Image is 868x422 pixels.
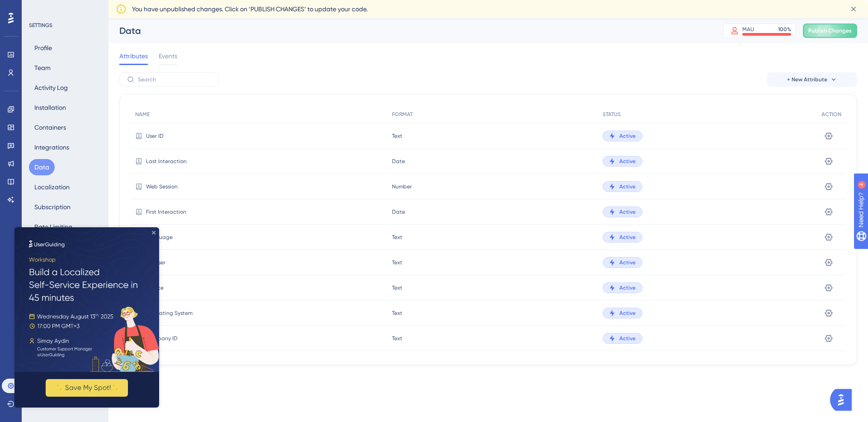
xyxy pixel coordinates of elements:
div: 4 [63,5,66,12]
button: Localization [29,179,75,195]
span: Attributes [119,51,148,61]
div: SETTINGS [29,22,102,29]
span: Company ID [146,335,178,342]
span: You have unpublished changes. Click on ‘PUBLISH CHANGES’ to update your code. [132,4,368,14]
input: Search [138,76,211,83]
button: Containers [29,119,71,136]
button: Activity Log [29,80,73,96]
span: Active [619,183,636,190]
span: Active [619,335,636,342]
span: Text [392,259,402,266]
span: Text [392,234,402,241]
button: Installation [29,99,71,116]
span: First Interaction [146,208,186,216]
span: STATUS [603,111,621,118]
button: Team [29,60,56,76]
span: Publish Changes [808,27,852,34]
button: Profile [29,40,57,56]
span: Active [619,259,636,266]
iframe: UserGuiding AI Assistant Launcher [830,386,857,413]
span: Date [392,158,405,165]
span: FORMAT [392,111,413,118]
span: Operating System [146,309,193,317]
span: Text [392,335,402,342]
span: Date [392,208,405,216]
div: Data [119,24,701,37]
span: Text [392,284,402,291]
span: Active [619,208,636,216]
span: Language [146,234,173,241]
button: Data [29,159,55,175]
button: Subscription [29,199,76,215]
span: NAME [135,111,150,118]
span: ACTION [821,111,841,118]
span: Last Interaction [146,158,187,165]
div: Close Preview [137,4,141,7]
span: + New Attribute [787,76,827,83]
span: Active [619,309,636,317]
span: Active [619,132,636,140]
span: Text [392,132,402,140]
button: + New Attribute [767,72,857,87]
span: Active [619,284,636,291]
span: User ID [146,132,164,140]
div: 100 % [778,26,791,33]
button: ✨ Save My Spot!✨ [31,152,113,169]
span: Number [392,183,412,190]
span: Need Help? [21,2,57,13]
span: Web Session [146,183,178,190]
button: Rate Limiting [29,219,78,235]
span: Active [619,158,636,165]
span: Active [619,234,636,241]
button: Publish Changes [803,23,857,38]
span: Events [159,51,177,61]
span: Text [392,309,402,317]
div: MAU [742,26,754,33]
button: Integrations [29,139,75,155]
